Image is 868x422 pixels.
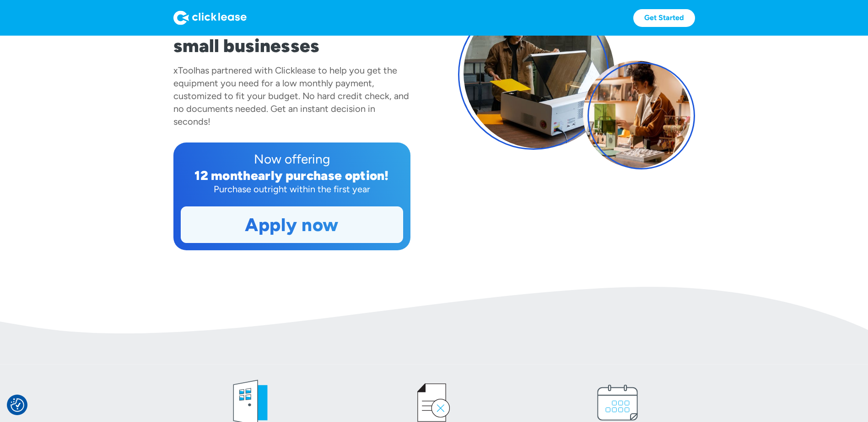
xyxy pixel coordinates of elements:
[11,398,24,412] img: Revisit consent button
[181,207,403,243] a: Apply now
[633,9,695,27] a: Get Started
[194,168,251,183] div: 12 month
[173,11,247,25] img: Logo
[181,150,403,168] div: Now offering
[251,168,389,183] div: early purchase option!
[173,65,409,127] div: has partnered with Clicklease to help you get the equipment you need for a low monthly payment, c...
[181,183,403,195] div: Purchase outright within the first year
[11,398,24,412] button: Consent Preferences
[173,65,195,76] div: xTool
